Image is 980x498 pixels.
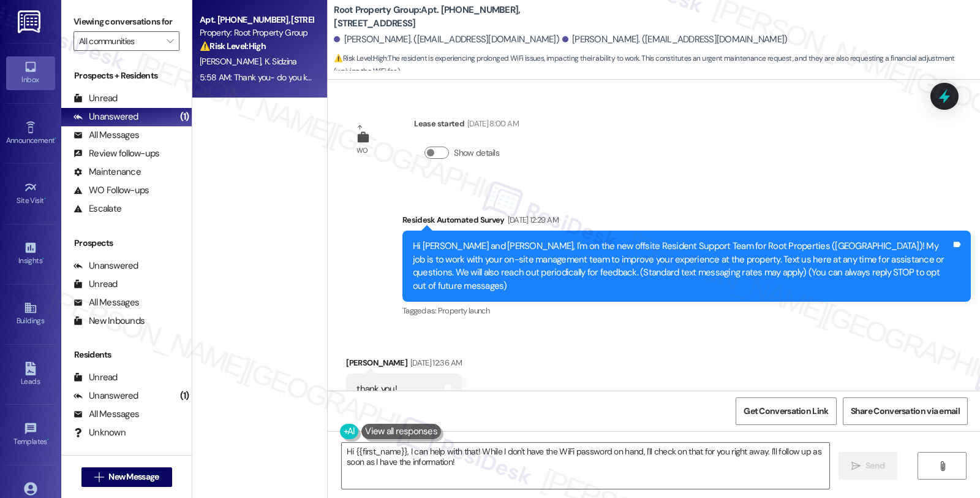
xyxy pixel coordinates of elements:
textarea: Hi {{first_name}}, I can help with that! While I don't have the WiFi password on hand, I'll check... [342,443,829,489]
div: Residents [61,348,192,361]
span: New Message [108,470,159,483]
a: Inbox [6,56,55,90]
div: Unread [73,278,118,291]
a: Leads [6,358,55,391]
a: Buildings [6,297,55,331]
span: K. Sidzina [265,56,297,67]
button: Share Conversation via email [843,397,968,425]
i:  [851,461,861,471]
div: Maintenance [73,166,141,178]
div: [DATE] 12:36 AM [407,356,462,369]
div: Unread [73,92,118,105]
i:  [94,472,104,482]
label: Show details [454,147,499,159]
a: Site Visit • [6,177,55,210]
button: Get Conversation Link [736,397,836,425]
i:  [167,36,173,46]
i:  [938,461,947,471]
div: Apt. [PHONE_NUMBER], [STREET_ADDRESS] [200,13,313,26]
div: Prospects [61,237,192,250]
div: [PERSON_NAME]. ([EMAIL_ADDRESS][DOMAIN_NAME]) [334,33,559,46]
span: Share Conversation via email [851,405,960,418]
a: Templates • [6,418,55,451]
span: • [44,194,46,203]
div: Prospects + Residents [61,69,192,82]
span: Property launch [438,305,489,316]
div: WO [356,144,368,157]
span: • [42,255,44,263]
strong: ⚠️ Risk Level: High [334,53,386,63]
div: Unanswered [73,259,138,272]
div: [DATE] 12:29 AM [505,213,559,226]
img: ResiDesk Logo [18,10,43,33]
input: All communities [79,31,160,51]
a: Insights • [6,237,55,270]
div: Residesk Automated Survey [402,213,971,231]
div: All Messages [73,408,139,421]
span: [PERSON_NAME] [200,56,265,67]
div: Property: Root Property Group [200,26,313,39]
div: Unanswered [73,110,138,123]
div: Lease started [414,117,518,134]
div: Escalate [73,202,121,215]
span: Send [865,459,884,472]
label: Viewing conversations for [73,12,179,31]
strong: ⚠️ Risk Level: High [200,40,266,52]
button: Send [839,452,898,480]
div: Unanswered [73,389,138,402]
div: Unread [73,371,118,384]
span: : The resident is experiencing prolonged WiFi issues, impacting their ability to work. This const... [334,52,980,79]
div: Review follow-ups [73,147,159,160]
div: All Messages [73,296,139,309]
b: Root Property Group: Apt. [PHONE_NUMBER], [STREET_ADDRESS] [334,4,579,30]
span: • [47,435,49,444]
div: New Inbounds [73,315,145,328]
span: Get Conversation Link [744,405,828,418]
div: [PERSON_NAME] [346,356,462,373]
div: Tagged as: [402,302,971,320]
div: Unknown [73,426,126,439]
div: Hi [PERSON_NAME] and [PERSON_NAME], I'm on the new offsite Resident Support Team for Root Propert... [413,240,951,293]
button: New Message [81,467,172,487]
div: (1) [177,107,192,126]
div: All Messages [73,129,139,142]
div: [PERSON_NAME]. ([EMAIL_ADDRESS][DOMAIN_NAME]) [562,33,788,46]
span: • [55,134,56,143]
div: thank you! [356,383,397,396]
div: (1) [177,386,192,405]
div: [DATE] 8:00 AM [464,117,519,130]
div: 5:58 AM: Thank you- do you know the WiFi password? [200,72,394,83]
div: WO Follow-ups [73,184,149,197]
